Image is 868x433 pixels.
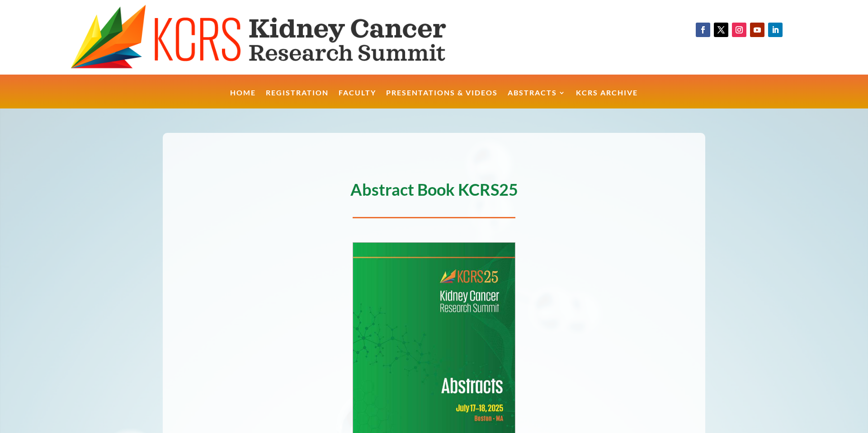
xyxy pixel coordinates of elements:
a: Home [230,89,256,109]
a: Follow on Youtube [750,23,764,37]
a: Follow on Facebook [696,23,710,37]
a: Follow on Instagram [732,23,746,37]
a: KCRS Archive [576,89,638,109]
a: Abstracts [508,89,566,109]
h1: Abstract Book KCRS25 [163,181,705,202]
a: Presentations & Videos [386,89,498,109]
a: Faculty [339,89,376,109]
a: Registration [266,89,329,109]
a: Follow on X [714,23,728,37]
img: KCRS generic logo wide [71,5,493,70]
a: Follow on LinkedIn [768,23,783,37]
